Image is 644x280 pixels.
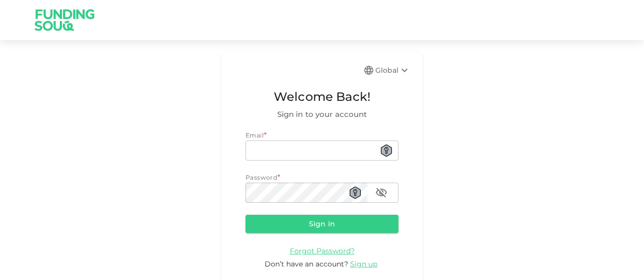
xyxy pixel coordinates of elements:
[246,183,367,203] input: password
[375,64,411,76] div: Global
[290,246,355,255] a: Forgot Password?
[246,174,277,181] span: Password
[246,215,398,233] button: Sign in
[265,259,348,268] span: Don’t have an account?
[246,131,264,139] span: Email
[246,108,398,120] span: Sign in to your account
[350,259,377,268] span: Sign up
[246,87,398,106] span: Welcome Back!
[246,141,398,161] input: email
